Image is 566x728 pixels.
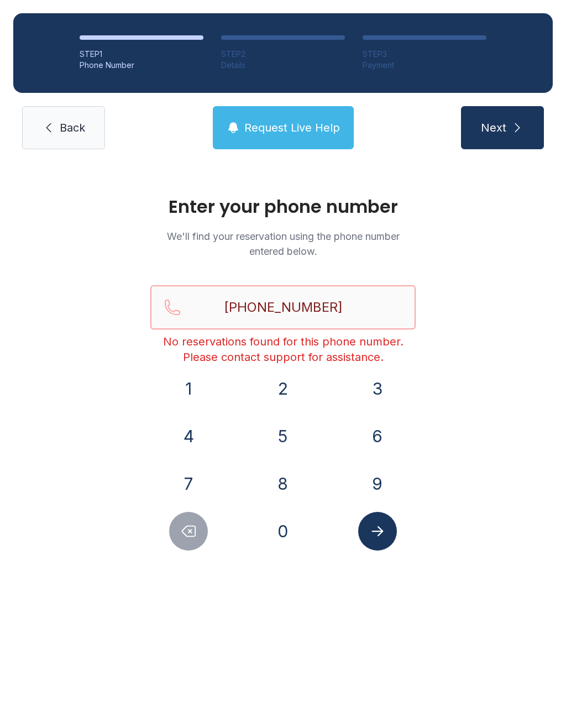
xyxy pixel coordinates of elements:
[264,464,302,503] button: 8
[221,49,345,60] div: STEP 2
[169,417,208,455] button: 4
[150,285,416,329] input: Reservation phone number
[264,512,302,551] button: 0
[169,512,208,551] button: Delete number
[150,198,416,216] h1: Enter your phone number
[363,49,486,60] div: STEP 3
[481,120,506,135] span: Next
[80,60,203,71] div: Phone Number
[150,229,416,259] p: We'll find your reservation using the phone number entered below.
[264,369,302,408] button: 2
[60,120,85,135] span: Back
[80,49,203,60] div: STEP 1
[358,512,397,551] button: Submit lookup form
[169,369,208,408] button: 1
[358,464,397,503] button: 9
[358,417,397,455] button: 6
[363,60,486,71] div: Payment
[169,464,208,503] button: 7
[150,334,416,365] div: No reservations found for this phone number. Please contact support for assistance.
[264,417,302,455] button: 5
[244,120,340,135] span: Request Live Help
[358,369,397,408] button: 3
[221,60,345,71] div: Details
